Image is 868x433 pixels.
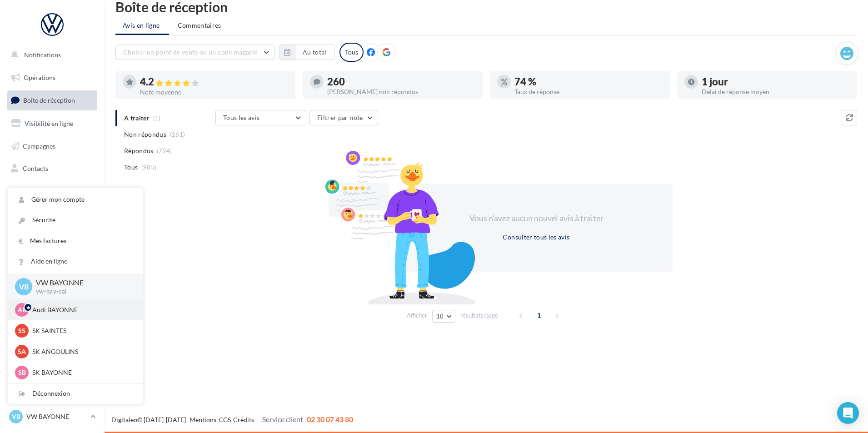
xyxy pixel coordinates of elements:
[19,281,29,292] span: VB
[309,110,378,125] button: Filtrer par note
[436,313,444,320] span: 10
[458,213,614,224] div: Vous n'avez aucun nouvel avis à traiter
[5,45,95,65] button: Notifications
[178,21,221,30] span: Commentaires
[5,114,99,133] a: Visibilité en ligne
[32,305,132,314] p: Audi BAYONNE
[407,311,427,320] span: Afficher
[327,77,475,87] div: 260
[26,412,87,421] p: VW BAYONNE
[702,77,850,87] div: 1 jour
[157,147,172,154] span: (724)
[170,131,185,138] span: (261)
[140,89,288,95] div: Note moyenne
[5,137,99,156] a: Campagnes
[5,90,99,110] a: Boîte de réception
[8,383,143,404] div: Déconnexion
[141,164,157,171] span: (985)
[24,74,55,81] span: Opérations
[233,416,254,423] a: Crédits
[460,311,498,320] span: résultats/page
[223,114,260,121] span: Tous les avis
[8,251,143,272] a: Aide en ligne
[24,51,61,59] span: Notifications
[339,43,364,62] div: Tous
[532,308,546,323] span: 1
[279,45,334,60] button: Au total
[23,164,48,172] span: Contacts
[23,96,75,104] span: Boîte de réception
[295,45,334,60] button: Au total
[215,110,306,125] button: Tous les avis
[32,368,132,377] p: SK BAYONNE
[702,89,850,95] div: Délai de réponse moyen
[262,415,303,423] span: Service client
[36,288,129,296] p: vw-bay-cai
[327,89,475,95] div: [PERSON_NAME] non répondus
[7,408,97,425] a: VB VW BAYONNE
[8,231,143,251] a: Mes factures
[219,416,231,423] a: CGS
[307,415,353,423] span: 02 30 07 43 80
[18,368,26,377] span: SB
[115,45,274,60] button: Choisir un point de vente ou un code magasin
[5,68,99,87] a: Opérations
[514,77,663,87] div: 74 %
[12,412,20,421] span: VB
[499,232,573,243] button: Consulter tous les avis
[18,326,25,335] span: SS
[5,204,99,224] a: Calendrier
[5,257,99,284] a: Campagnes DataOnDemand
[18,305,26,314] span: AB
[111,416,137,423] a: Digitaleo
[36,278,129,288] p: VW BAYONNE
[23,142,55,149] span: Campagnes
[8,189,143,210] a: Gérer mon compte
[124,130,166,139] span: Non répondus
[124,146,154,155] span: Répondus
[514,89,663,95] div: Taux de réponse
[5,182,99,201] a: Médiathèque
[432,310,455,323] button: 10
[18,347,26,356] span: SA
[5,159,99,178] a: Contacts
[837,402,859,424] div: Open Intercom Messenger
[32,347,132,356] p: SK ANGOULINS
[8,210,143,230] a: Sécurité
[32,326,132,335] p: SK SAINTES
[25,119,73,127] span: Visibilité en ligne
[111,416,353,423] span: © [DATE]-[DATE] - - -
[190,416,216,423] a: Mentions
[5,227,99,254] a: PLV et print personnalisable
[124,163,138,172] span: Tous
[123,48,258,56] span: Choisir un point de vente ou un code magasin
[140,77,288,87] div: 4.2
